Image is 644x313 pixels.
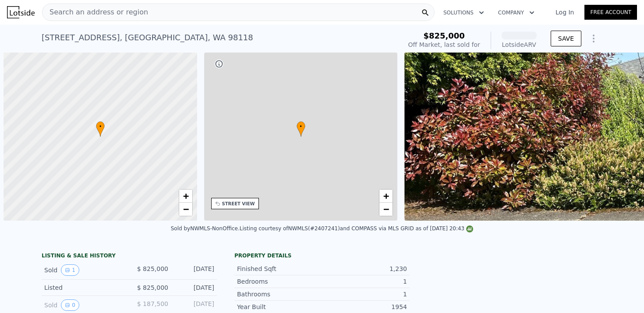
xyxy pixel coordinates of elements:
[175,264,214,276] div: [DATE]
[322,302,407,311] div: 1954
[61,299,79,311] button: View historical data
[175,299,214,311] div: [DATE]
[436,5,491,21] button: Solutions
[240,225,473,232] div: Listing courtesy of NWMLS (#2407241) and COMPASS via MLS GRID as of [DATE] 20:43
[175,283,214,292] div: [DATE]
[179,190,192,203] a: Zoom in
[44,283,122,292] div: Listed
[545,8,584,17] a: Log In
[502,40,537,49] div: Lotside ARV
[383,204,389,215] span: −
[491,5,541,21] button: Company
[61,264,79,276] button: View historical data
[171,225,240,232] div: Sold by NWMLS-NonOffice .
[137,284,168,291] span: $ 825,000
[322,277,407,286] div: 1
[7,6,35,18] img: Lotside
[44,264,122,276] div: Sold
[96,121,105,137] div: •
[297,123,305,130] span: •
[584,5,637,20] a: Free Account
[183,190,188,201] span: +
[96,123,105,130] span: •
[423,31,465,40] span: $825,000
[585,30,602,47] button: Show Options
[237,290,322,299] div: Bathrooms
[42,32,253,44] div: [STREET_ADDRESS] , [GEOGRAPHIC_DATA] , WA 98118
[237,264,322,273] div: Finished Sqft
[379,203,393,216] a: Zoom out
[466,225,473,232] img: NWMLS Logo
[322,264,407,273] div: 1,230
[183,204,188,215] span: −
[383,190,389,201] span: +
[234,252,410,259] div: Property details
[551,31,581,46] button: SAVE
[42,7,148,18] span: Search an address or region
[322,290,407,299] div: 1
[137,300,168,307] span: $ 187,500
[42,252,217,261] div: LISTING & SALE HISTORY
[44,299,122,311] div: Sold
[379,190,393,203] a: Zoom in
[237,302,322,311] div: Year Built
[297,121,305,137] div: •
[237,277,322,286] div: Bedrooms
[179,203,192,216] a: Zoom out
[137,265,168,272] span: $ 825,000
[222,200,255,207] div: STREET VIEW
[408,40,480,49] div: Off Market, last sold for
